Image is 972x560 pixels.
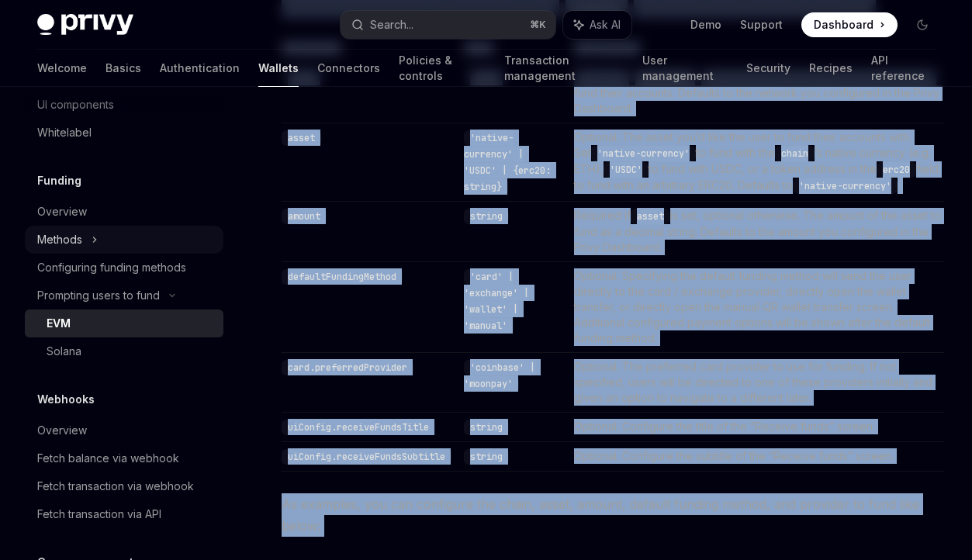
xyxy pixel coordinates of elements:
span: As examples, you can configure the chain, asset, amount, default funding method, and provider to ... [282,493,944,537]
a: User management [642,50,728,87]
a: Policies & controls [399,50,486,87]
div: Search... [370,16,413,34]
button: Ask AI [563,11,631,39]
div: Whitelabel [37,123,92,142]
a: Welcome [37,50,87,87]
a: Authentication [160,50,240,87]
code: string [464,449,509,465]
img: dark logo [37,14,133,36]
code: string [464,209,509,224]
code: 'USDC' [604,162,649,178]
div: EVM [47,314,71,333]
code: asset [631,209,670,224]
code: erc20 [877,162,916,178]
a: EVM [25,309,223,337]
div: Solana [47,342,81,361]
div: Configuring funding methods [37,258,186,277]
a: Solana [25,337,223,365]
a: Transaction management [504,50,624,87]
td: Optional. A object for the network on which users should fund their accounts. Defaults to the net... [568,62,944,123]
a: Support [740,17,783,33]
code: defaultFundingMethod [282,269,403,285]
td: Optional. Configure the subtitle of the “Receive funds” screen. [568,441,944,471]
td: Required if is set, optional otherwise. The amount of the asset to fund as a decimal string. Defa... [568,201,944,261]
button: Toggle dark mode [910,12,935,37]
code: string [464,420,509,435]
code: asset [282,130,321,146]
div: Overview [37,202,87,221]
a: Recipes [809,50,853,87]
span: Ask AI [590,17,621,33]
td: Optional. Specifying the default funding method will send the user directly to the card / exchang... [568,261,944,352]
code: card.preferredProvider [282,360,413,375]
button: Search...⌘K [341,11,555,39]
a: Connectors [317,50,380,87]
div: Fetch transaction via API [37,505,161,524]
code: 'card' | 'exchange' | 'wallet' | 'manual' [464,269,529,334]
h5: Funding [37,171,81,190]
a: Basics [106,50,141,87]
code: uiConfig.receiveFundsTitle [282,420,435,435]
a: Configuring funding methods [25,254,223,282]
code: uiConfig.receiveFundsSubtitle [282,449,451,465]
code: 'native-currency' [591,146,696,161]
a: Security [746,50,790,87]
span: ⌘ K [530,19,546,31]
a: Dashboard [801,12,898,37]
td: Optional. The preferred card provider to use for funding. If not specified, users will be directe... [568,352,944,412]
code: chain [775,146,815,161]
h5: Webhooks [37,390,95,409]
div: Prompting users to fund [37,286,160,305]
a: Fetch transaction via API [25,500,223,528]
a: Overview [25,198,223,226]
a: Whitelabel [25,119,223,147]
a: Overview [25,417,223,444]
div: Methods [37,230,82,249]
div: Fetch transaction via webhook [37,477,194,496]
code: 'native-currency' | 'USDC' | {erc20: string} [464,130,551,195]
div: Fetch balance via webhook [37,449,179,468]
a: Fetch balance via webhook [25,444,223,472]
code: 'coinbase' | 'moonpay' [464,360,535,392]
code: 'native-currency' [793,178,898,194]
span: Dashboard [814,17,873,33]
a: Wallets [258,50,299,87]
a: Demo [690,17,721,33]
td: Optional. Configure the title of the “Receive funds” screen. [568,412,944,441]
div: Overview [37,421,87,440]
a: API reference [871,50,935,87]
td: Optional. The asset you’d like the user to fund their accounts with. Set to fund with the ’s nati... [568,123,944,201]
a: Fetch transaction via webhook [25,472,223,500]
code: amount [282,209,327,224]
